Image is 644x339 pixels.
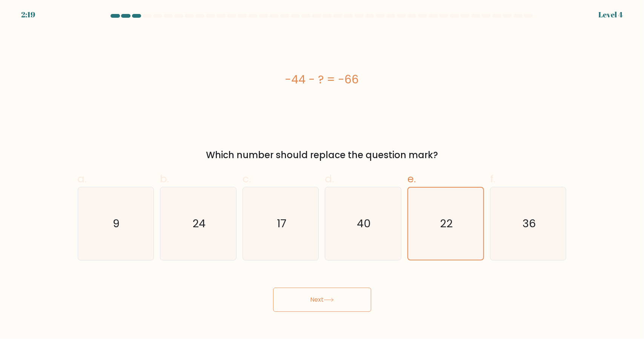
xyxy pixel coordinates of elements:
[490,171,495,186] span: f.
[277,216,286,231] text: 17
[325,171,334,186] span: d.
[523,216,536,231] text: 36
[243,171,251,186] span: c.
[82,148,562,162] div: Which number should replace the question mark?
[192,216,206,231] text: 24
[440,216,453,231] text: 22
[78,171,87,186] span: a.
[113,216,120,231] text: 9
[273,288,371,312] button: Next
[160,171,169,186] span: b.
[78,71,567,88] div: -44 - ? = -66
[407,171,416,186] span: e.
[357,216,371,231] text: 40
[21,9,35,20] div: 2:19
[598,9,623,20] div: Level 4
